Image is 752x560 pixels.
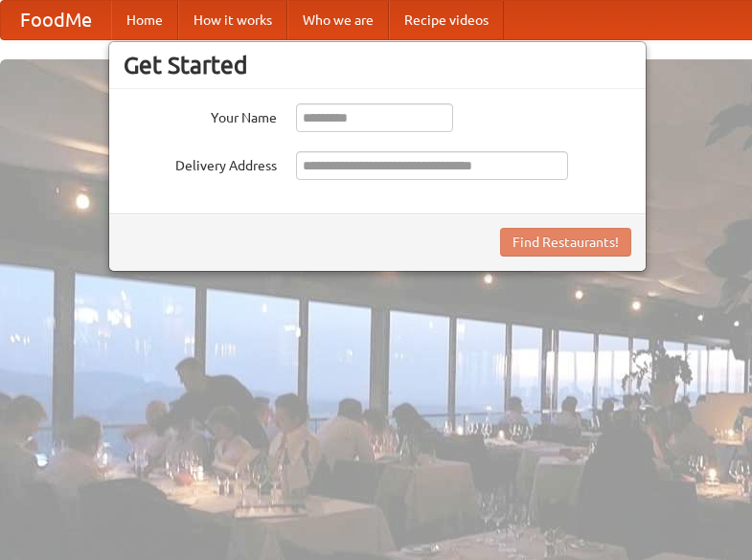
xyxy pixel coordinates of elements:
[500,228,631,257] button: Find Restaurants!
[124,151,277,175] label: Delivery Address
[111,1,178,39] a: Home
[287,1,389,39] a: Who we are
[178,1,287,39] a: How it works
[124,103,277,127] label: Your Name
[124,51,631,79] h3: Get Started
[1,1,111,39] a: FoodMe
[389,1,504,39] a: Recipe videos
